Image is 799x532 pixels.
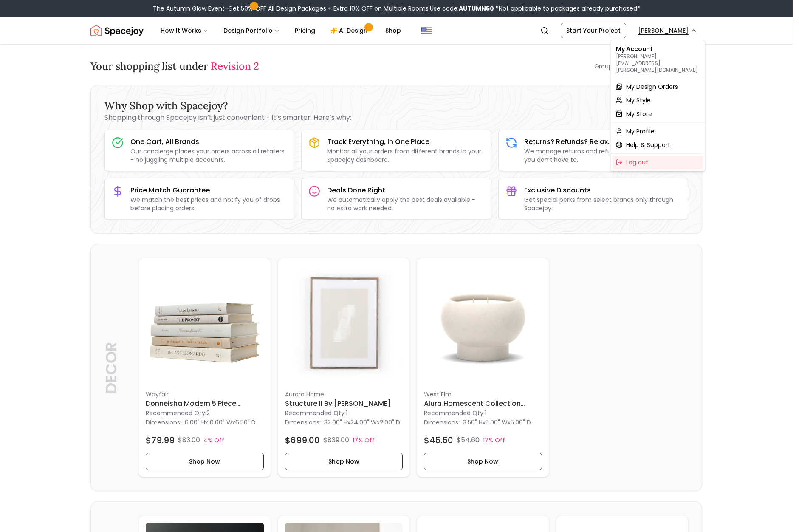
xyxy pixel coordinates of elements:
a: My Style [613,93,703,107]
a: My Profile [613,125,703,138]
span: My Style [626,96,651,105]
a: Help & Support [613,138,703,152]
span: My Design Orders [626,82,678,91]
span: My Store [626,110,652,118]
div: [PERSON_NAME] [610,40,706,171]
a: My Store [613,107,703,121]
p: [PERSON_NAME][EMAIL_ADDRESS][PERSON_NAME][DOMAIN_NAME] [616,53,700,74]
span: Help & Support [626,141,670,149]
div: My Account [613,42,703,76]
span: My Profile [626,127,655,136]
span: Log out [626,158,648,167]
a: My Design Orders [613,80,703,93]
